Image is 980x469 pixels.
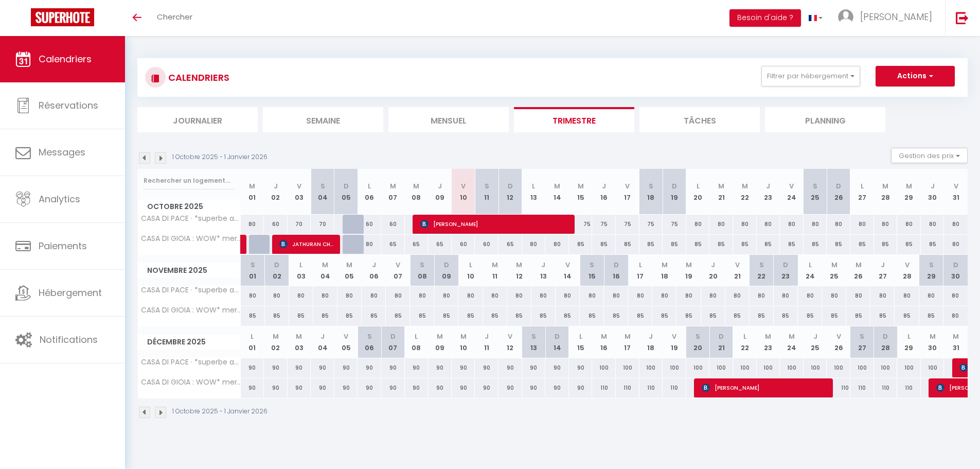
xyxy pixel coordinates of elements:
span: [PERSON_NAME] [420,214,570,234]
th: 06 [358,326,381,358]
div: 85 [652,306,676,325]
div: 85 [313,306,337,325]
div: 85 [774,306,798,325]
div: 85 [757,235,780,254]
div: 85 [483,306,507,325]
span: Chercher [157,11,192,22]
abbr: L [861,181,864,191]
li: Planning [765,107,885,132]
abbr: S [759,260,764,270]
abbr: D [274,260,279,270]
abbr: M [831,260,838,270]
li: Semaine [263,107,383,132]
div: 85 [507,306,531,325]
div: 80 [652,286,676,305]
div: 80 [545,235,569,254]
th: 12 [498,326,522,358]
th: 24 [798,255,822,286]
abbr: M [578,181,584,191]
th: 01 [241,326,264,358]
abbr: M [742,181,748,191]
th: 28 [895,255,919,286]
abbr: M [492,260,498,270]
div: 80 [944,235,968,254]
div: 85 [616,235,639,254]
div: 80 [386,286,410,305]
th: 10 [458,255,483,286]
div: 80 [676,286,701,305]
th: 04 [311,326,334,358]
div: 80 [313,286,337,305]
span: JATHURAN CHANDIRAMOORTHY [279,234,334,254]
div: 85 [592,235,616,254]
th: 13 [522,169,546,215]
th: 30 [943,255,968,286]
div: 85 [919,306,943,325]
div: 85 [604,306,628,325]
img: logout [956,11,969,24]
span: Analytics [39,193,80,205]
th: 03 [289,255,313,286]
th: 13 [522,326,546,358]
button: Filtrer par hébergement [761,66,860,86]
div: 80 [921,215,945,234]
abbr: L [809,260,812,270]
th: 30 [921,169,945,215]
abbr: V [565,260,570,270]
th: 29 [919,255,943,286]
abbr: J [274,181,278,191]
div: 75 [663,215,686,234]
abbr: L [368,181,371,191]
abbr: J [438,181,442,191]
div: 85 [874,235,898,254]
div: 85 [663,235,686,254]
div: 85 [846,306,870,325]
abbr: J [372,260,376,270]
div: 80 [434,286,458,305]
div: 80 [458,286,483,305]
th: 23 [774,255,798,286]
th: 17 [616,169,639,215]
abbr: V [461,181,466,191]
div: 80 [850,215,874,234]
abbr: D [508,181,513,191]
th: 07 [381,326,405,358]
th: 19 [663,326,686,358]
abbr: V [735,260,740,270]
th: 17 [616,326,639,358]
th: 29 [897,169,921,215]
div: 85 [897,235,921,254]
abbr: M [322,260,328,270]
div: 85 [686,235,710,254]
th: 16 [592,326,616,358]
th: 08 [410,255,434,286]
th: 19 [663,169,686,215]
th: 05 [337,255,362,286]
div: 80 [943,286,968,305]
th: 14 [556,255,580,286]
abbr: L [697,181,700,191]
div: 80 [507,286,531,305]
li: Trimestre [514,107,634,132]
div: 85 [895,306,919,325]
div: 60 [452,235,475,254]
abbr: M [718,181,724,191]
div: 80 [580,286,604,305]
abbr: M [686,260,692,270]
th: 23 [757,169,780,215]
abbr: D [953,260,958,270]
div: 80 [337,286,362,305]
th: 20 [701,255,725,286]
span: CASA DI PACE · *superbe app* vue mer/Parking/Piscine/Plage/Climat [139,215,242,222]
th: 28 [874,169,898,215]
div: 80 [846,286,870,305]
abbr: D [836,181,841,191]
abbr: D [672,181,677,191]
th: 07 [386,255,410,286]
th: 25 [804,169,827,215]
th: 01 [241,169,264,215]
th: 22 [750,255,774,286]
th: 18 [652,255,676,286]
th: 04 [311,169,334,215]
th: 05 [334,326,358,358]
